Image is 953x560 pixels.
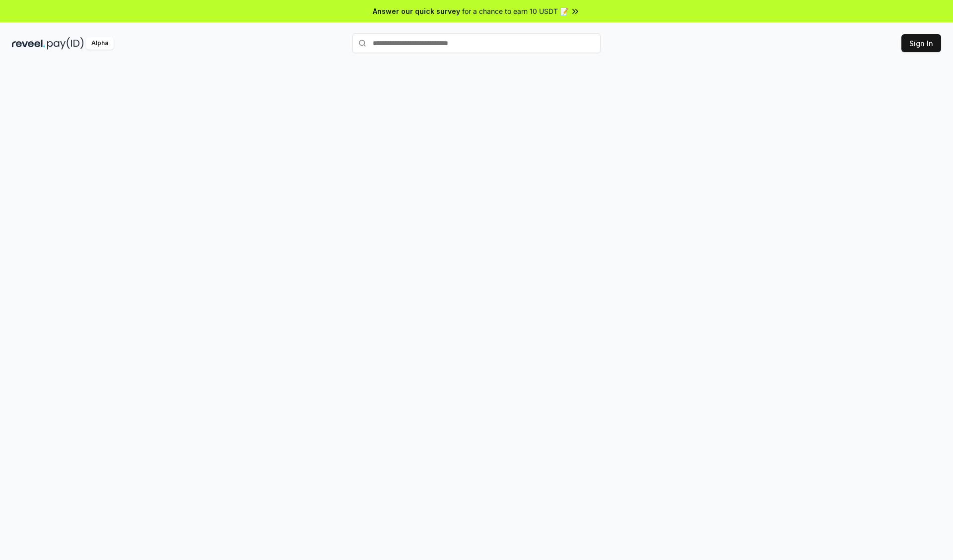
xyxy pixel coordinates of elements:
img: pay_id [47,37,84,50]
button: Sign In [901,34,941,52]
img: reveel_dark [12,37,45,50]
span: for a chance to earn 10 USDT 📝 [462,6,568,16]
span: Answer our quick survey [373,6,460,16]
div: Alpha [86,37,114,50]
